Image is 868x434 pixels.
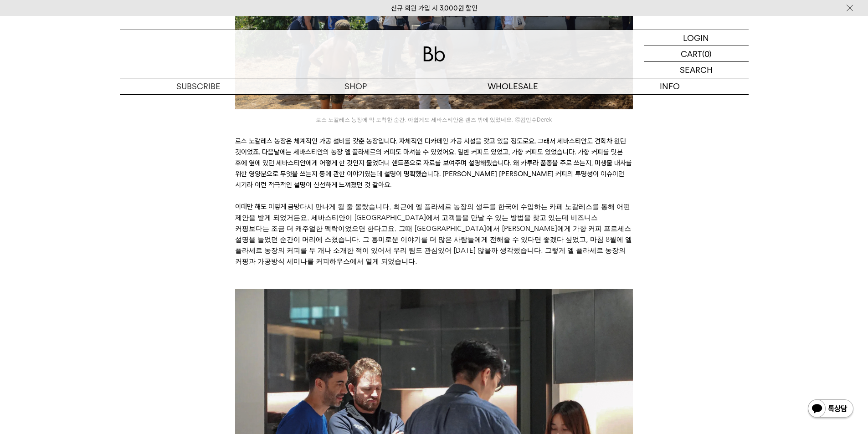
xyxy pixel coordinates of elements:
[591,78,749,94] p: INFO
[120,78,277,94] a: SUBSCRIBE
[680,62,713,78] p: SEARCH
[434,78,591,94] p: WHOLESALE
[235,116,633,124] i: 로스 노갈레스 농장에 막 도착한 순간. 아쉽게도 세바스티안은 렌즈 밖에 있었네요. ⓒ김민수Derek
[644,46,749,62] a: CART (0)
[235,201,633,267] p: 이때만 해도 이렇게 금방
[235,203,632,265] span: 다시 만나게 될 줄 몰랐습니다. 최근에 엘 플라세르 농장의 생두를 한국에 수입하는 카페 노갈레스를 통해 어떤 제안을 받게 되었거든요. 세바스티안이 [GEOGRAPHIC_DAT...
[681,46,702,61] p: CART
[807,398,854,420] img: 카카오톡 채널 1:1 채팅 버튼
[235,136,633,190] p: 로스 노갈레스 농장은 체계적인 가공 설비를 갖춘 농장입니다. 자체적인 디카페인 가공 시설을 갖고 있을 정도로요. 그래서 세바스티안도 견학차 왔던 것이었죠. 다음날에는 세바스티...
[277,78,434,94] a: SHOP
[391,4,478,12] a: 신규 회원 가입 시 3,000원 할인
[423,46,445,61] img: 로고
[702,46,712,61] p: (0)
[683,30,709,46] p: LOGIN
[644,30,749,46] a: LOGIN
